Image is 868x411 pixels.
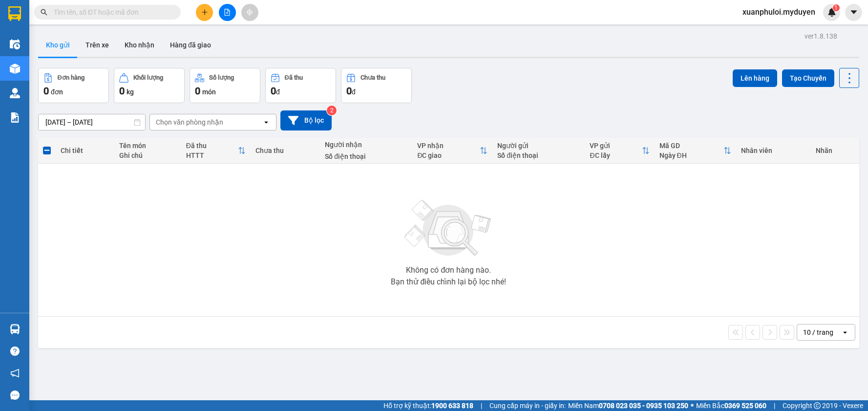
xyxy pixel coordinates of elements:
[54,7,169,18] input: Tìm tên, số ĐT hoặc mã đơn
[10,368,20,378] span: notification
[39,114,145,130] input: Select a date range.
[117,33,162,57] button: Kho nhận
[431,402,473,410] strong: 1900 633 818
[119,85,125,97] span: 0
[417,142,480,150] div: VP nhận
[814,402,821,409] span: copyright
[841,328,849,336] svg: open
[803,327,833,337] div: 10 / trang
[659,151,724,159] div: Ngày ĐH
[346,85,352,97] span: 0
[202,88,216,96] span: món
[590,151,641,159] div: ĐC lấy
[489,400,566,411] span: Cung cấp máy in - giấy in:
[774,400,775,411] span: |
[827,8,836,17] img: icon-new-feature
[497,151,580,159] div: Số điện thoại
[262,118,270,126] svg: open
[327,106,337,115] sup: 2
[51,88,63,96] span: đơn
[196,4,213,21] button: plus
[78,33,117,57] button: Trên xe
[696,400,766,411] span: Miền Bắc
[845,4,862,21] button: caret-down
[38,33,78,57] button: Kho gửi
[201,9,208,16] span: plus
[406,266,491,274] div: Không có đơn hàng nào.
[43,85,49,97] span: 0
[412,138,492,164] th: Toggle SortBy
[133,74,163,81] div: Khối lượng
[834,4,838,11] span: 1
[782,69,834,87] button: Tạo Chuyến
[224,9,231,16] span: file-add
[271,85,276,97] span: 0
[186,142,238,150] div: Đã thu
[691,404,694,408] span: ⚪️
[10,324,20,334] img: warehouse-icon
[10,64,20,74] img: warehouse-icon
[10,88,20,98] img: warehouse-icon
[733,69,777,87] button: Lên hàng
[360,74,385,81] div: Chưa thu
[246,9,253,16] span: aim
[162,33,219,57] button: Hàng đã giao
[849,8,858,17] span: caret-down
[8,6,21,21] img: logo-vxr
[265,68,336,103] button: Đã thu0đ
[417,151,480,159] div: ĐC giao
[114,68,185,103] button: Khối lượng0kg
[804,31,837,42] div: ver 1.8.138
[724,402,766,410] strong: 0369 525 060
[741,147,806,154] div: Nhân viên
[41,9,47,16] span: search
[391,278,506,286] div: Bạn thử điều chỉnh lại bộ lọc nhé!
[186,151,238,159] div: HTTT
[585,138,654,164] th: Toggle SortBy
[341,68,412,103] button: Chưa thu0đ
[735,6,823,18] span: xuanphuloi.myduyen
[156,117,223,127] div: Chọn văn phòng nhận
[127,88,134,96] span: kg
[599,402,688,410] strong: 0708 023 035 - 0935 103 250
[10,390,20,400] span: message
[659,142,724,150] div: Mã GD
[280,110,332,130] button: Bộ lọc
[497,142,580,150] div: Người gửi
[568,400,688,411] span: Miền Nam
[285,74,303,81] div: Đã thu
[241,4,258,21] button: aim
[325,152,407,160] div: Số điện thoại
[10,39,20,49] img: warehouse-icon
[195,85,200,97] span: 0
[10,346,20,356] span: question-circle
[119,142,176,150] div: Tên món
[400,194,497,262] img: svg+xml;base64,PHN2ZyBjbGFzcz0ibGlzdC1wbHVnX19zdmciIHhtbG5zPSJodHRwOi8vd3d3LnczLm9yZy8yMDAwL3N2Zy...
[383,400,473,411] span: Hỗ trợ kỹ thuật:
[58,74,85,81] div: Đơn hàng
[61,147,109,154] div: Chi tiết
[655,138,737,164] th: Toggle SortBy
[219,4,236,21] button: file-add
[119,151,176,159] div: Ghi chú
[325,141,407,149] div: Người nhận
[190,68,260,103] button: Số lượng0món
[255,147,315,154] div: Chưa thu
[181,138,251,164] th: Toggle SortBy
[816,147,854,154] div: Nhãn
[209,74,234,81] div: Số lượng
[38,68,109,103] button: Đơn hàng0đơn
[833,4,840,11] sup: 1
[276,88,280,96] span: đ
[352,88,356,96] span: đ
[481,400,482,411] span: |
[590,142,641,150] div: VP gửi
[10,112,20,123] img: solution-icon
